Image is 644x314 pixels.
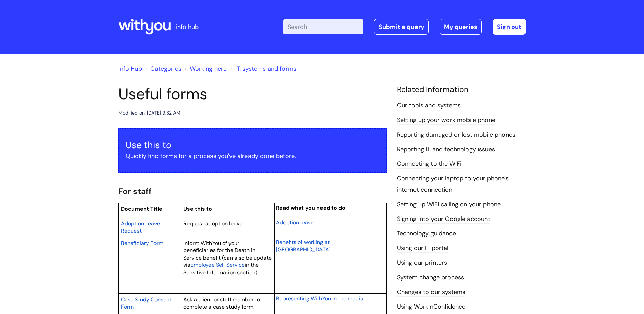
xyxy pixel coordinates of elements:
[190,261,245,269] a: Employee Self Service
[183,220,242,227] span: Request adoption leave
[283,19,526,35] div: | -
[190,261,245,268] span: Employee Self Service
[183,205,212,212] span: Use this to
[276,204,345,211] span: Read what you need to do
[118,85,387,103] h1: Useful forms
[397,116,495,125] a: Setting up your work mobile phone
[397,200,501,209] a: Setting up WiFi calling on your phone
[126,151,380,161] p: Quickly find forms for a process you've already done before.
[283,19,363,34] input: Search
[276,295,363,302] span: Representing WithYou in the media
[183,63,227,74] li: Working here
[121,220,160,234] span: Adoption Leave Request
[374,19,429,35] a: Submit a query
[397,174,509,194] a: Connecting your laptop to your phone's internet connection
[235,65,296,73] a: IT, systems and forms
[121,205,162,212] span: Document Title
[397,288,465,297] a: Changes to our systems
[176,21,199,32] p: info hub
[440,19,482,35] a: My queries
[190,65,227,73] a: Working here
[121,219,160,235] a: Adoption Leave Request
[276,239,331,253] span: Benefits of working at [GEOGRAPHIC_DATA]
[183,296,260,311] span: Ask a client or staff member to complete a case study form.
[397,101,461,110] a: Our tools and systems
[276,219,314,226] span: Adoption leave
[121,239,163,247] a: Beneficiary Form
[118,186,152,196] span: For staff
[121,240,163,247] span: Beneficiary Form
[121,296,171,311] span: Case Study Consent Form
[276,218,314,226] a: Adoption leave
[397,273,464,282] a: System change process
[276,294,363,302] a: Representing WithYou in the media
[397,145,495,154] a: Reporting IT and technology issues
[493,19,526,35] a: Sign out
[121,295,171,311] a: Case Study Consent Form
[126,140,380,151] h3: Use this to
[397,302,465,311] a: Using WorkInConfidence
[228,63,296,74] li: IT, systems and forms
[144,63,181,74] li: Solution home
[397,229,456,238] a: Technology guidance
[397,259,447,267] a: Using our printers
[397,130,515,139] a: Reporting damaged or lost mobile phones
[397,244,448,253] a: Using our IT portal
[276,238,331,254] a: Benefits of working at [GEOGRAPHIC_DATA]
[118,65,142,73] a: Info Hub
[183,240,272,269] span: Inform WithYou of your beneficiaries for the Death in Service benefit (can also be update via
[118,109,180,117] div: Modified on: [DATE] 9:32 AM
[150,65,181,73] a: Categories
[397,215,490,224] a: Signing into your Google account
[397,160,461,169] a: Connecting to the WiFi
[397,85,526,94] h4: Related Information
[183,261,259,276] span: in the Sensitive Information section)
